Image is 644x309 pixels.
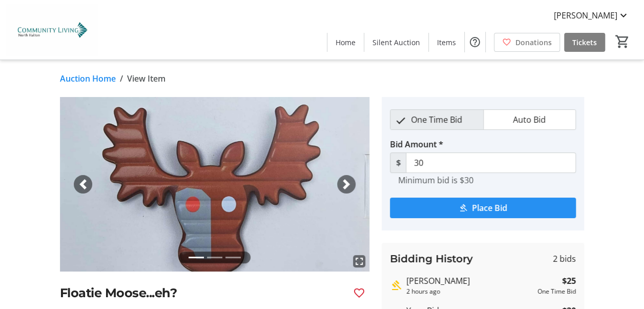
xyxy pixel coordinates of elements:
mat-icon: Highest bid [390,279,402,292]
span: View Item [127,72,165,85]
a: Home [327,33,364,52]
span: / [120,72,123,85]
div: 2 hours ago [406,287,533,296]
span: [PERSON_NAME] [554,9,617,22]
button: Help [465,32,485,52]
button: Favourite [349,283,369,303]
span: Auto Bid [507,110,552,129]
span: Tickets [572,37,597,48]
button: Cart [613,32,632,51]
div: One Time Bid [537,287,576,296]
a: Items [429,33,464,52]
a: Auction Home [60,72,116,85]
span: Place Bid [472,202,507,214]
button: Place Bid [390,198,576,218]
h3: Bidding History [390,251,473,266]
button: [PERSON_NAME] [546,7,638,24]
span: 2 bids [553,253,576,265]
span: One Time Bid [405,110,468,129]
img: Community Living North Halton's Logo [6,4,97,55]
a: Donations [494,33,560,52]
span: Home [336,37,356,48]
a: Silent Auction [364,33,428,52]
h2: Floatie Moose...eh? [60,284,345,302]
span: Silent Auction [372,37,420,48]
span: Donations [515,37,552,48]
mat-icon: fullscreen [353,255,365,267]
label: Bid Amount * [390,138,443,150]
strong: $25 [562,275,576,287]
img: Image [60,97,370,272]
div: [PERSON_NAME] [406,275,533,287]
span: $ [390,152,406,173]
a: Tickets [564,33,605,52]
span: Items [437,37,456,48]
tr-hint: Minimum bid is $30 [398,175,473,185]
